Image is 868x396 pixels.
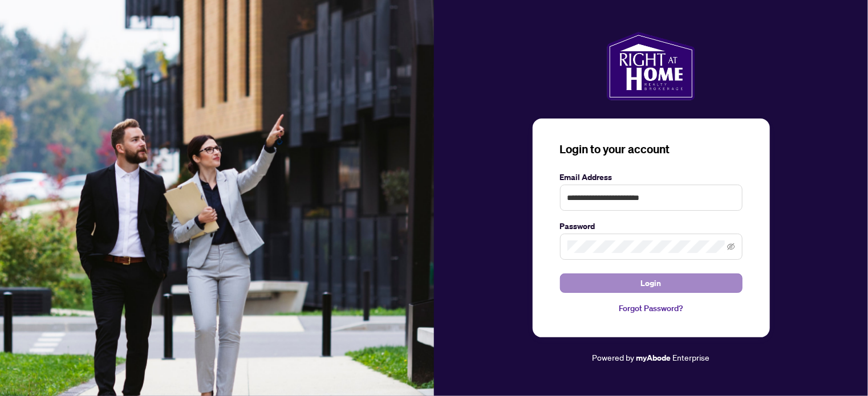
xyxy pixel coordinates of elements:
a: Forgot Password? [560,302,743,315]
label: Email Address [560,171,743,183]
button: Login [560,273,743,293]
span: Login [641,274,662,292]
span: eye-invisible [727,243,735,251]
h3: Login to your account [560,141,743,157]
a: myAbode [636,352,671,364]
span: Powered by [593,352,635,362]
label: Password [560,220,743,232]
img: ma-logo [607,32,695,100]
span: Enterprise [673,352,710,362]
